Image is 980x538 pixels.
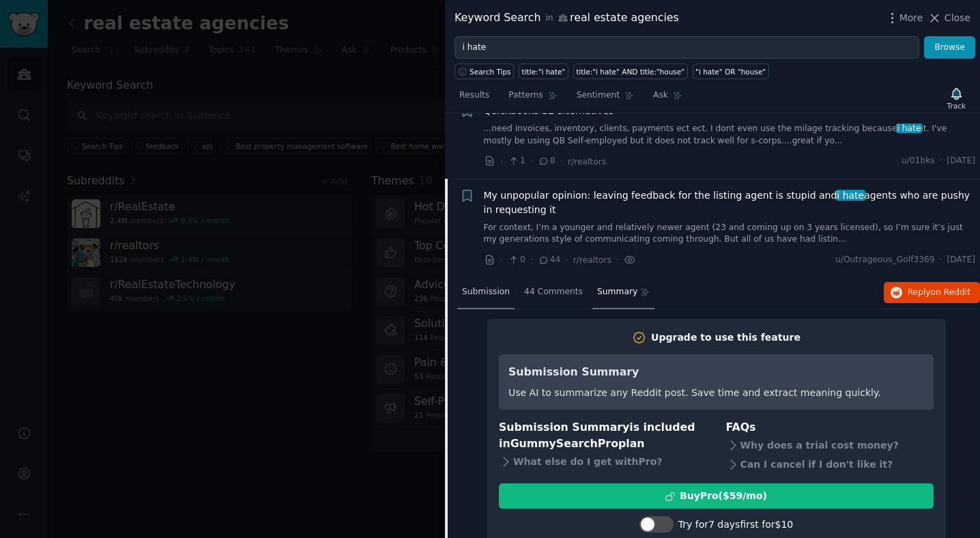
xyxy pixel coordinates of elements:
button: More [885,11,923,25]
span: Patterns [508,89,543,102]
a: title:"i hate" AND title:"house" [573,63,688,79]
div: What else do I get with Pro ? [499,453,707,472]
button: Close [927,11,970,25]
span: u/Outrageous_Golf3369 [835,254,935,266]
span: Ask [653,89,668,102]
input: Try a keyword related to your business [455,36,919,59]
span: Sentiment [577,89,620,102]
a: Sentiment [572,85,639,113]
div: Keyword Search real estate agencies [455,10,679,27]
span: · [500,253,503,267]
a: Ask [648,85,687,113]
span: in [545,12,553,25]
span: · [616,253,619,267]
span: Close [945,11,970,25]
div: Track [947,101,966,111]
span: Submission [462,286,510,298]
span: · [940,254,942,266]
div: "i hate" OR "house" [695,67,766,76]
div: Buy Pro ($ 59 /mo ) [680,489,767,503]
span: GummySearch Pro [510,437,618,450]
a: "i hate" OR "house" [693,63,769,79]
a: For context, I’m a younger and relatively newer agent (23 and coming up on 3 years licensed), so ... [484,222,976,246]
span: · [500,154,503,169]
span: · [530,253,533,267]
span: Reply [908,287,970,299]
span: 0 [508,254,525,266]
span: Results [459,89,489,102]
div: title:"i hate" AND title:"house" [576,67,684,76]
div: Can I cancel if I don't like it? [726,455,934,474]
span: 44 Comments [524,286,583,298]
div: title:"i hate" [522,67,566,76]
span: [DATE] [947,155,975,167]
button: BuyPro($59/mo) [499,483,934,509]
div: Use AI to summarize any Reddit post. Save time and extract meaning quickly. [508,386,881,400]
div: Upgrade to use this feature [651,330,801,345]
a: My unpopular opinion: leaving feedback for the listing agent is stupid andi hateagents who are pu... [484,188,976,217]
button: Replyon Reddit [884,282,980,304]
a: Patterns [504,85,562,113]
button: Browse [924,36,975,59]
h3: Submission Summary [508,364,881,381]
span: Summary [597,286,637,298]
span: r/realtors [573,255,611,265]
span: · [940,155,942,167]
button: Search Tips [455,63,514,79]
span: 44 [538,254,560,266]
a: Results [455,85,494,113]
a: ...need invoices, inventory, clients, payments ect ect. I dont even use the milage tracking becau... [484,123,976,147]
span: on Reddit [931,287,970,297]
span: More [899,11,923,25]
span: My unpopular opinion: leaving feedback for the listing agent is stupid and agents who are pushy i... [484,188,976,217]
span: u/01bks [902,155,935,167]
span: Search Tips [470,67,511,76]
span: · [565,253,568,267]
h3: Submission Summary is included in plan [499,419,707,453]
div: Why does a trial cost money? [726,436,934,455]
span: · [560,154,563,169]
span: i hate [836,190,865,201]
a: title:"i hate" [519,63,568,79]
span: r/realtors [568,157,606,167]
span: · [530,154,533,169]
h3: FAQs [726,419,934,436]
div: Try for 7 days first for $10 [678,518,793,532]
span: i hate [896,124,922,133]
button: Track [942,84,970,113]
span: 1 [508,155,525,167]
span: 8 [538,155,555,167]
span: [DATE] [947,254,975,266]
